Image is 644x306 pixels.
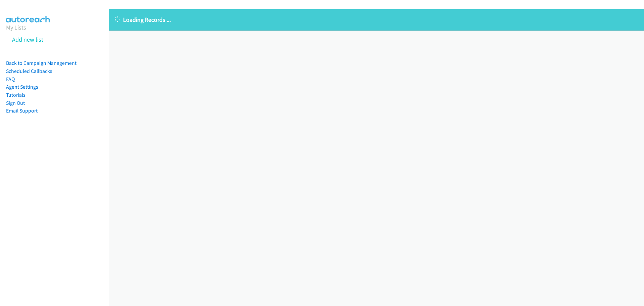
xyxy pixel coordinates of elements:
[6,76,15,82] a: FAQ
[6,60,76,66] a: Back to Campaign Management
[6,100,25,106] a: Sign Out
[6,84,38,90] a: Agent Settings
[6,92,25,98] a: Tutorials
[6,68,52,74] a: Scheduled Callbacks
[6,24,26,31] a: My Lists
[115,15,638,24] p: Loading Records ...
[6,107,38,114] a: Email Support
[12,36,43,43] a: Add new list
